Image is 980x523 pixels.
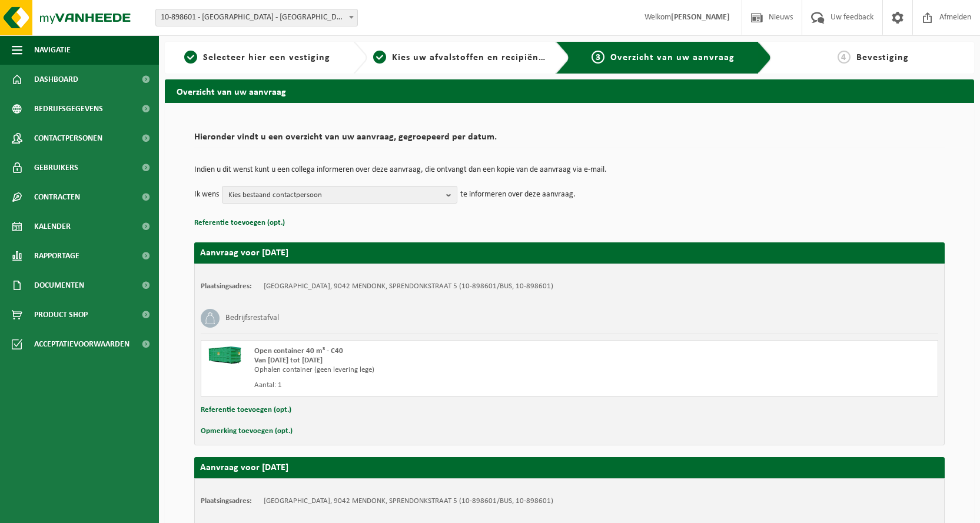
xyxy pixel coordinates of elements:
[592,51,604,64] span: 3
[201,282,252,290] strong: Plaatsingsadres:
[155,9,358,26] span: 10-898601 - BRANDWEERSCHOOL PAULO - MENDONK
[200,248,288,258] strong: Aanvraag voor [DATE]
[34,271,84,300] span: Documenten
[34,35,71,65] span: Navigatie
[264,497,553,506] td: [GEOGRAPHIC_DATA], 9042 MENDONK, SPRENDONKSTRAAT 5 (10-898601/BUS, 10-898601)
[171,51,344,65] a: 1Selecteer hier een vestiging
[34,212,71,241] span: Kalender
[610,53,735,62] span: Overzicht van uw aanvraag
[225,309,279,328] h3: Bedrijfsrestafval
[856,53,909,62] span: Bevestiging
[34,182,80,212] span: Contracten
[228,186,441,204] span: Kies bestaand contactpersoon
[264,282,553,291] td: [GEOGRAPHIC_DATA], 9042 MENDONK, SPRENDONKSTRAAT 5 (10-898601/BUS, 10-898601)
[201,497,252,505] strong: Plaatsingsadres:
[34,65,78,94] span: Dashboard
[254,381,617,390] div: Aantal: 1
[165,79,974,102] h2: Overzicht van uw aanvraag
[222,186,457,204] button: Kies bestaand contactpersoon
[207,347,242,364] img: HK-XC-40-GN-00.png
[194,132,945,148] h2: Hieronder vindt u een overzicht van uw aanvraag, gegroepeerd per datum.
[156,9,357,26] span: 10-898601 - BRANDWEERSCHOOL PAULO - MENDONK
[460,186,576,204] p: te informeren over deze aanvraag.
[34,329,129,359] span: Acceptatievoorwaarden
[34,124,102,153] span: Contactpersonen
[34,300,88,329] span: Product Shop
[194,166,945,174] p: Indien u dit wenst kunt u een collega informeren over deze aanvraag, die ontvangt dan een kopie v...
[34,241,79,271] span: Rapportage
[34,94,103,124] span: Bedrijfsgegevens
[200,463,288,472] strong: Aanvraag voor [DATE]
[254,347,343,355] span: Open container 40 m³ - C40
[392,53,554,62] span: Kies uw afvalstoffen en recipiënten
[373,51,546,65] a: 2Kies uw afvalstoffen en recipiënten
[838,51,851,64] span: 4
[194,186,219,204] p: Ik wens
[254,357,323,364] strong: Van [DATE] tot [DATE]
[194,215,285,231] button: Referentie toevoegen (opt.)
[671,13,730,22] strong: [PERSON_NAME]
[254,365,617,375] div: Ophalen container (geen levering lege)
[201,402,291,418] button: Referentie toevoegen (opt.)
[373,51,386,64] span: 2
[201,424,293,439] button: Opmerking toevoegen (opt.)
[34,153,78,182] span: Gebruikers
[203,53,330,62] span: Selecteer hier een vestiging
[184,51,197,64] span: 1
